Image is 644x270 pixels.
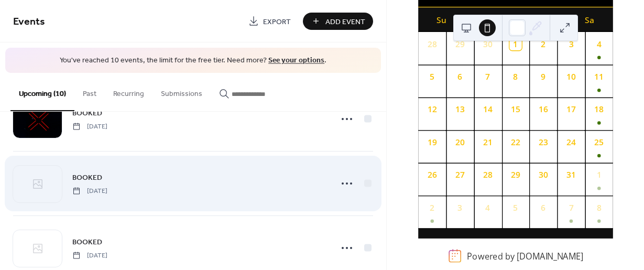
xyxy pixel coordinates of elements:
[509,38,521,50] div: 1
[72,172,102,183] span: BOOKED
[565,169,577,181] div: 31
[593,202,605,214] div: 8
[72,107,102,119] a: BOOKED
[10,73,74,111] button: Upcoming (10)
[593,169,605,181] div: 1
[503,7,528,32] div: We
[426,169,438,181] div: 26
[528,7,552,32] div: Th
[426,71,438,83] div: 5
[426,104,438,116] div: 12
[454,71,466,83] div: 6
[72,186,107,196] span: [DATE]
[72,107,102,118] span: BOOKED
[565,136,577,148] div: 24
[509,202,521,214] div: 5
[482,38,494,50] div: 30
[577,7,602,32] div: Sa
[429,7,454,32] div: Su
[565,71,577,83] div: 10
[72,251,107,260] span: [DATE]
[454,202,466,214] div: 3
[565,104,577,116] div: 17
[509,169,521,181] div: 29
[426,38,438,50] div: 28
[268,53,324,68] a: See your options
[478,7,503,32] div: Tu
[72,236,102,247] span: BOOKED
[74,73,105,110] button: Past
[565,38,577,50] div: 3
[241,13,299,30] a: Export
[72,171,102,183] a: BOOKED
[454,7,478,32] div: Mo
[537,38,549,50] div: 2
[482,71,494,83] div: 7
[454,38,466,50] div: 29
[16,56,370,66] span: You've reached 10 events, the limit for the free tier. Need more? .
[537,169,549,181] div: 30
[13,12,45,32] span: Events
[72,122,107,131] span: [DATE]
[593,136,605,148] div: 25
[454,104,466,116] div: 13
[467,250,583,262] div: Powered by
[152,73,211,110] button: Submissions
[537,104,549,116] div: 16
[509,104,521,116] div: 15
[552,7,577,32] div: Fr
[593,38,605,50] div: 4
[593,104,605,116] div: 18
[72,236,102,248] a: BOOKED
[482,136,494,148] div: 21
[426,202,438,214] div: 2
[105,73,152,110] button: Recurring
[263,16,291,27] span: Export
[517,250,583,262] a: [DOMAIN_NAME]
[509,71,521,83] div: 8
[482,169,494,181] div: 28
[593,71,605,83] div: 11
[565,202,577,214] div: 7
[537,202,549,214] div: 6
[537,136,549,148] div: 23
[537,71,549,83] div: 9
[426,136,438,148] div: 19
[454,136,466,148] div: 20
[482,202,494,214] div: 4
[482,104,494,116] div: 14
[509,136,521,148] div: 22
[454,169,466,181] div: 27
